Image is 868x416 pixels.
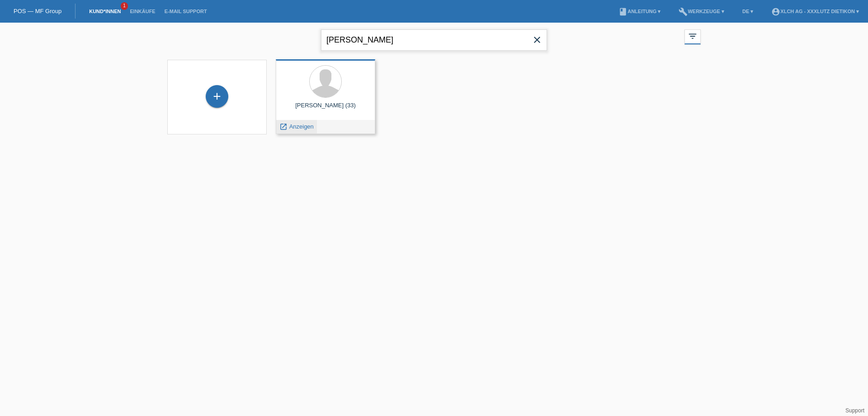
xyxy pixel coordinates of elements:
a: launch Anzeigen [279,123,314,130]
i: book [618,7,627,16]
a: buildWerkzeuge ▾ [674,9,729,14]
span: Anzeigen [289,123,314,130]
span: 1 [121,2,128,10]
a: Einkäufe [125,9,160,14]
i: account_circle [771,7,780,16]
i: build [679,7,688,16]
div: Kund*in hinzufügen [206,89,228,104]
div: [PERSON_NAME] (33) [283,102,368,116]
a: Support [845,407,864,414]
a: bookAnleitung ▾ [614,9,665,14]
a: POS — MF Group [14,8,61,14]
a: DE ▾ [738,9,758,14]
input: Suche... [321,29,547,51]
a: Kund*innen [85,9,125,14]
i: filter_list [688,31,698,41]
i: launch [279,123,288,131]
a: E-Mail Support [160,9,212,14]
a: account_circleXLCH AG - XXXLutz Dietikon ▾ [767,9,863,14]
i: close [532,34,542,45]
